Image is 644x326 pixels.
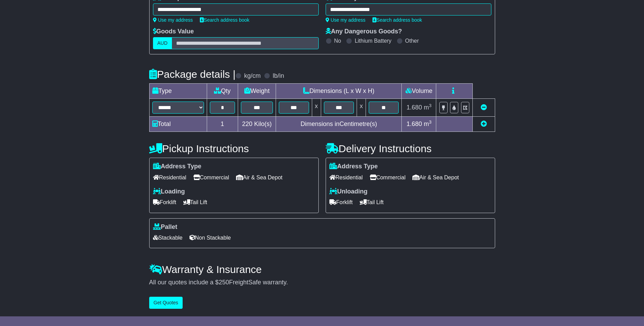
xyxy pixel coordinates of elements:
span: 220 [242,120,253,127]
span: Commercial [193,172,229,183]
label: Address Type [329,163,378,170]
a: Use my address [326,17,366,23]
span: 1.680 [407,104,422,111]
label: lb/in [273,72,284,80]
h4: Package details | [149,69,236,80]
td: Dimensions (L x W x H) [276,84,402,99]
span: Air & Sea Depot [236,172,283,183]
label: No [334,38,341,44]
label: AUD [153,37,172,49]
label: kg/cm [244,72,260,80]
label: Goods Value [153,28,194,35]
span: Stackable [153,232,183,243]
span: Residential [329,172,363,183]
td: Total [149,117,207,132]
a: Search address book [372,17,422,23]
span: Non Stackable [190,232,231,243]
button: Get Quotes [149,297,183,309]
span: m [424,104,432,111]
a: Use my address [153,17,193,23]
a: Add new item [481,120,487,127]
h4: Pickup Instructions [149,143,319,154]
h4: Delivery Instructions [326,143,495,154]
sup: 3 [429,119,432,125]
label: Lithium Battery [355,38,391,44]
td: x [312,99,321,117]
sup: 3 [429,103,432,108]
span: Tail Lift [183,197,207,208]
td: Kilo(s) [238,117,276,132]
span: m [424,120,432,127]
td: 1 [207,117,238,132]
td: Volume [402,84,436,99]
span: 250 [219,279,229,286]
label: Address Type [153,163,202,170]
td: Weight [238,84,276,99]
label: Pallet [153,223,177,231]
span: Tail Lift [360,197,384,208]
label: Any Dangerous Goods? [326,28,402,35]
a: Remove this item [481,104,487,111]
span: Air & Sea Depot [412,172,459,183]
span: Forklift [329,197,353,208]
span: Commercial [370,172,406,183]
td: Dimensions in Centimetre(s) [276,117,402,132]
td: x [357,99,366,117]
label: Loading [153,188,185,196]
div: All our quotes include a $ FreightSafe warranty. [149,279,495,286]
span: Forklift [153,197,176,208]
span: 1.680 [407,120,422,127]
a: Search address book [200,17,249,23]
h4: Warranty & Insurance [149,264,495,275]
span: Residential [153,172,186,183]
td: Qty [207,84,238,99]
label: Other [405,38,419,44]
td: Type [149,84,207,99]
label: Unloading [329,188,368,196]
